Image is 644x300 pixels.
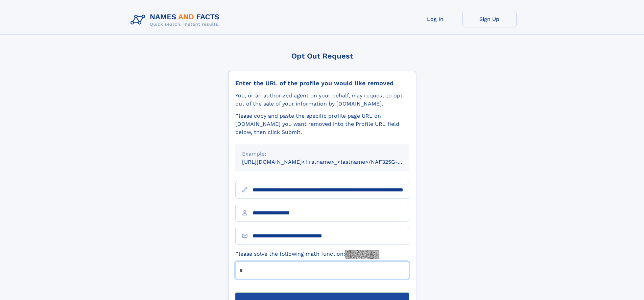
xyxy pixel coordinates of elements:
[128,11,225,29] img: Logo Names and Facts
[228,52,416,60] div: Opt Out Request
[235,250,379,259] label: Please solve the following math function:
[235,112,409,136] div: Please copy and paste the specific profile page URL on [DOMAIN_NAME] you want removed into the Pr...
[408,11,462,27] a: Log In
[242,159,422,165] small: [URL][DOMAIN_NAME]<firstname>_<lastname>/NAF325G-xxxxxxxx
[235,92,409,108] div: You, or an authorized agent on your behalf, may request to opt-out of the sale of your informatio...
[235,79,409,87] div: Enter the URL of the profile you would like removed
[462,11,517,27] a: Sign Up
[242,150,402,158] div: Example:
